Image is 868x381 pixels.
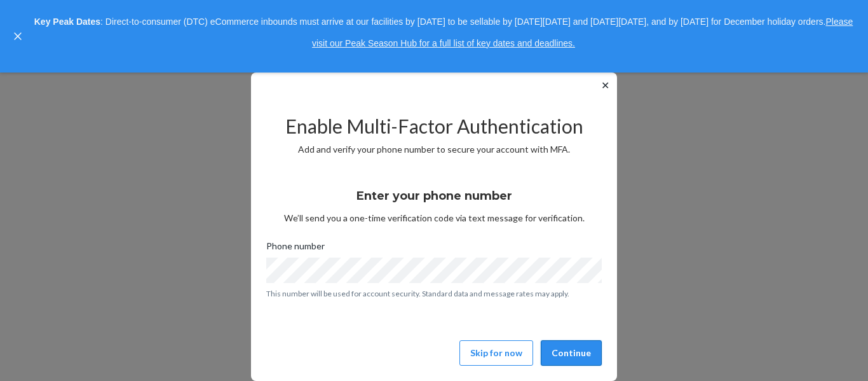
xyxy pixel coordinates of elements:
button: Skip for now [459,340,533,366]
p: : Direct-to-consumer (DTC) eCommerce inbounds must arrive at our facilities by [DATE] to be sella... [31,11,857,54]
p: Add and verify your phone number to secure your account with MFA. [266,143,602,156]
p: This number will be used for account security. Standard data and message rates may apply. [266,288,602,299]
button: Continue [541,340,602,366]
a: Please visit our Peak Season Hub for a full list of key dates and deadlines. [312,17,853,48]
button: close, [11,30,24,43]
button: ✕ [599,78,612,93]
h3: Enter your phone number [356,188,512,204]
strong: Key Peak Dates [34,17,100,27]
h2: Enable Multi-Factor Authentication [266,116,602,137]
div: We’ll send you a one-time verification code via text message for verification. [266,177,602,225]
span: Phone number [266,240,325,258]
